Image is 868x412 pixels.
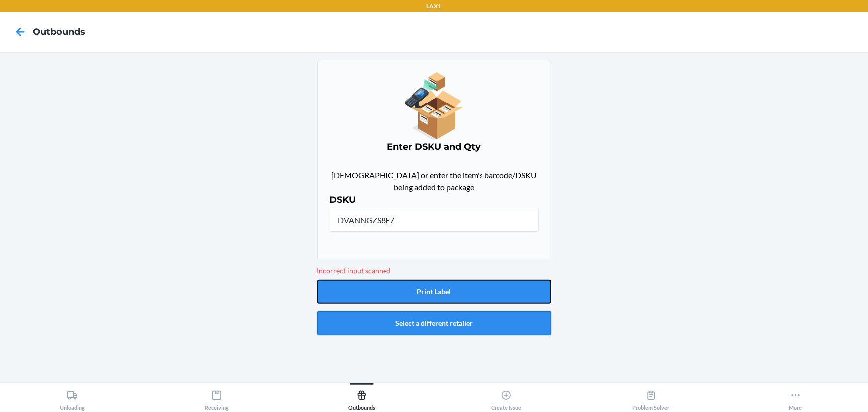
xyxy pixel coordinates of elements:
p: LAX1 [427,2,442,11]
button: More [723,383,868,411]
button: Print Label [317,280,551,304]
div: Unloading [60,386,85,411]
button: Select a different retailer [317,311,551,335]
button: Create Issue [434,383,579,411]
div: Outbounds [348,386,375,411]
h4: Enter DSKU and Qty [330,140,539,153]
h4: Outbounds [33,25,85,38]
button: Problem Solver [579,383,723,411]
p: [DEMOGRAPHIC_DATA] or enter the item's barcode/DSKU being added to package [330,169,539,193]
div: More [789,386,802,411]
input: Scan item barcode [330,208,539,232]
div: Create Issue [491,386,521,411]
p: Incorrect input scanned [317,265,551,276]
h4: DSKU [330,193,539,206]
button: Receiving [145,383,289,411]
div: Receiving [205,386,229,411]
button: Outbounds [289,383,434,411]
div: Problem Solver [633,386,670,411]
